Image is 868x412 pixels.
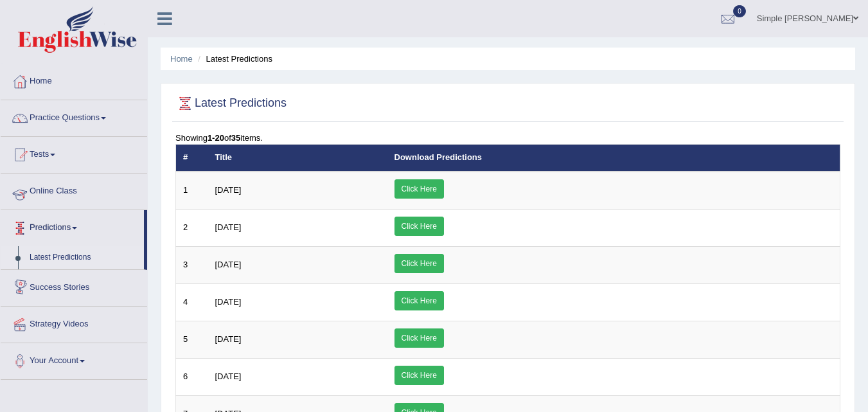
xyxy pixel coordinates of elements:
[208,145,387,172] th: Title
[215,334,242,344] span: [DATE]
[1,64,147,96] a: Home
[394,179,444,199] a: Click Here
[394,366,444,385] a: Click Here
[394,328,444,348] a: Click Here
[1,343,147,375] a: Your Account
[208,133,224,143] b: 1-20
[1,100,147,132] a: Practice Questions
[733,5,746,17] span: 0
[394,291,444,310] a: Click Here
[175,94,287,113] h2: Latest Predictions
[215,222,242,232] span: [DATE]
[394,254,444,273] a: Click Here
[231,133,240,143] b: 35
[215,297,242,307] span: [DATE]
[170,54,193,64] a: Home
[176,246,208,283] td: 3
[176,172,208,210] td: 1
[215,185,242,195] span: [DATE]
[1,174,147,206] a: Online Class
[176,145,208,172] th: #
[176,209,208,246] td: 2
[387,145,840,172] th: Download Predictions
[195,53,272,65] li: Latest Predictions
[394,217,444,236] a: Click Here
[176,321,208,358] td: 5
[1,210,144,242] a: Predictions
[176,283,208,321] td: 4
[1,307,147,339] a: Strategy Videos
[176,358,208,395] td: 6
[215,372,242,381] span: [DATE]
[1,270,147,302] a: Success Stories
[24,246,144,269] a: Latest Predictions
[215,260,242,269] span: [DATE]
[1,137,147,169] a: Tests
[175,132,840,144] div: Showing of items.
